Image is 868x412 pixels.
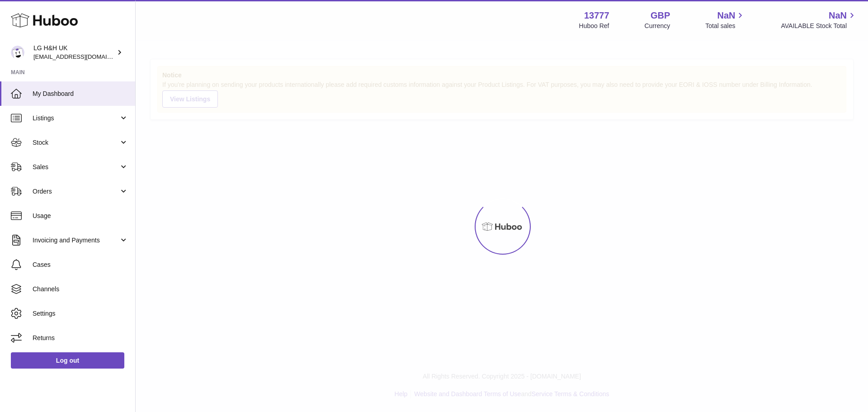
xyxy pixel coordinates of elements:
[33,138,119,147] span: Stock
[11,46,24,59] img: veechen@lghnh.co.uk
[33,90,128,98] span: My Dashboard
[781,9,857,30] a: NaN AVAILABLE Stock Total
[33,187,119,196] span: Orders
[33,285,128,294] span: Channels
[705,9,745,30] a: NaN Total sales
[33,53,133,60] span: [EMAIL_ADDRESS][DOMAIN_NAME]
[584,9,609,22] strong: 13777
[33,260,128,269] span: Cases
[33,44,115,61] div: LG H&H UK
[33,163,119,171] span: Sales
[579,22,609,30] div: Huboo Ref
[705,22,745,30] span: Total sales
[645,22,670,30] div: Currency
[33,212,128,220] span: Usage
[11,352,124,369] a: Log out
[781,22,857,30] span: AVAILABLE Stock Total
[717,9,735,22] span: NaN
[33,236,119,245] span: Invoicing and Payments
[33,334,128,342] span: Returns
[651,9,670,22] strong: GBP
[33,309,128,318] span: Settings
[33,114,119,123] span: Listings
[829,9,847,22] span: NaN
